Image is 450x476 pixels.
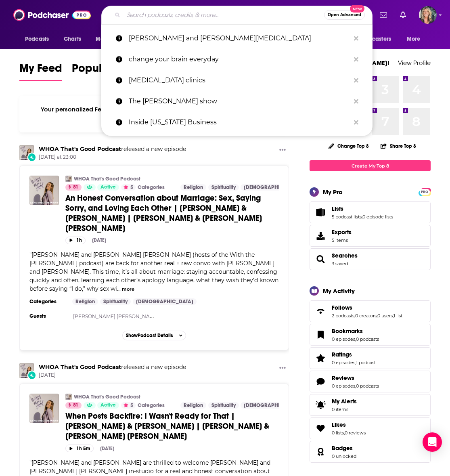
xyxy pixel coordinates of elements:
a: Exports [310,225,431,247]
a: Spirituality [100,298,131,305]
a: 0 unlocked [332,453,356,459]
span: Active [100,183,116,191]
span: Show Podcast Details [126,333,173,338]
div: Your personalized Feed is curated based on the Podcasts, Creators, Users, and Lists that you Follow. [19,96,289,132]
div: My Activity [323,287,355,295]
a: Badges [332,445,356,452]
p: change your brain everyday [129,49,350,70]
a: PRO [420,189,429,195]
a: [PERSON_NAME] and [PERSON_NAME][MEDICAL_DATA] [101,28,373,49]
button: open menu [401,31,431,47]
button: Show More Button [276,145,289,155]
a: Spirituality [208,402,239,409]
span: Exports [312,230,329,241]
button: Show More Button [276,363,289,373]
a: 0 creators [355,313,377,319]
span: Open Advanced [328,13,361,17]
div: Search podcasts, credits, & more... [101,6,373,24]
span: When Posts Backfire: I Wasn't Ready for That | [PERSON_NAME] & [PERSON_NAME] | [PERSON_NAME] & [P... [65,411,269,441]
span: Likes [332,421,346,428]
span: , [362,214,362,220]
a: 0 lists [332,430,344,436]
a: Lists [332,205,393,212]
span: 81 [73,183,78,191]
a: Show notifications dropdown [397,8,409,22]
button: 1h 5m [65,445,94,452]
a: An Honest Conversation about Marriage: Sex, Saying Sorry, and Loving Each Other | [PERSON_NAME] &... [65,193,279,233]
span: , [355,336,356,342]
button: Change Top 8 [324,141,374,151]
div: New Episode [27,153,36,161]
span: , [355,383,356,389]
a: Ratings [312,352,329,364]
img: When Posts Backfire: I Wasn't Ready for That | Sadie & Christian | Preston & Jackie Hill Perry [29,394,59,423]
span: 5 items [332,237,352,243]
img: WHOA That's Good Podcast [65,394,72,400]
a: WHOA That's Good Podcast [39,145,121,153]
a: change your brain everyday [101,49,373,70]
a: 0 episodes [332,360,355,365]
a: 0 episodes [332,383,355,389]
a: My Feed [19,61,62,81]
a: Bookmarks [332,327,379,335]
span: Podcasts [25,34,49,45]
span: An Honest Conversation about Marriage: Sex, Saying Sorry, and Loving Each Other | [PERSON_NAME] &... [65,193,262,233]
button: open menu [19,31,59,47]
a: [DEMOGRAPHIC_DATA] [133,298,197,305]
a: 3 saved [332,261,348,266]
img: An Honest Conversation about Marriage: Sex, Saying Sorry, and Loving Each Other | Sadie & Christi... [29,176,59,205]
span: Bookmarks [332,327,363,335]
a: 1 list [393,313,402,319]
div: Open Intercom Messenger [423,432,442,452]
a: Searches [332,252,358,259]
a: [DEMOGRAPHIC_DATA] [241,184,304,191]
span: Exports [332,229,352,236]
a: Lists [312,207,329,218]
h3: released a new episode [39,145,186,153]
a: 1 podcast [356,360,376,365]
button: Show profile menu [419,6,437,24]
img: WHOA That's Good Podcast [65,176,72,182]
img: User Profile [419,6,437,24]
a: Reviews [332,374,379,382]
button: more [122,286,134,293]
span: New [350,5,364,13]
a: My Alerts [310,394,431,416]
span: , [377,313,377,319]
span: " [29,251,278,292]
span: Likes [310,417,431,439]
a: Badges [312,446,329,457]
h3: released a new episode [39,363,186,371]
span: My Feed [19,61,62,80]
span: Lists [310,201,431,223]
span: Bookmarks [310,324,431,346]
a: Follows [312,306,329,317]
button: 5 [121,184,136,191]
a: WHOA That's Good Podcast [19,145,34,160]
span: Logged in as lisa.beech [419,6,437,24]
a: Likes [332,421,366,428]
span: ... [117,285,121,292]
a: 81 [65,184,82,191]
a: 0 users [377,313,393,319]
p: Inside Indiana Business [129,112,350,133]
span: 81 [73,401,78,409]
span: My Alerts [332,398,357,405]
span: Badges [310,441,431,463]
span: , [393,313,393,319]
a: Popular Feed [72,61,140,81]
a: 0 reviews [345,430,366,436]
a: Ratings [332,351,376,358]
div: New Episode [27,371,36,380]
a: Religion [180,402,206,409]
span: Charts [64,34,81,45]
a: 5 podcast lists [332,214,362,220]
button: 5 [121,402,136,409]
span: , [355,360,356,365]
a: [DEMOGRAPHIC_DATA] [241,402,304,409]
span: Badges [332,445,353,452]
button: Open AdvancedNew [324,10,365,20]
